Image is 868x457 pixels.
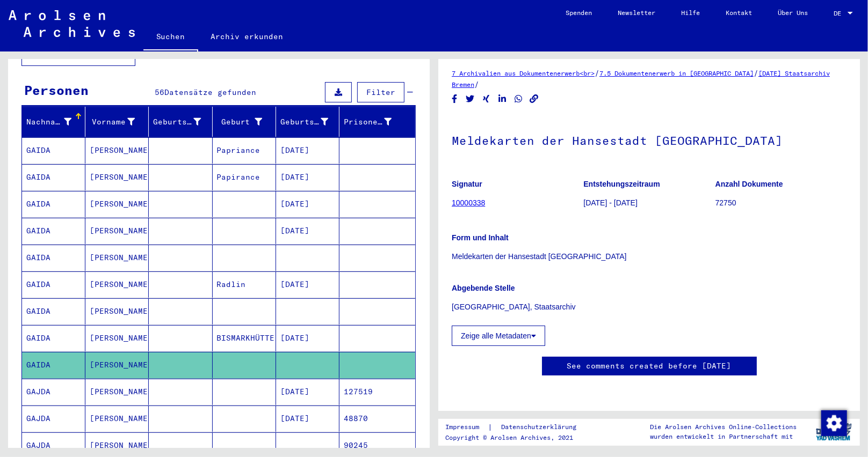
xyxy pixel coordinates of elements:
div: Prisoner # [344,113,405,130]
span: / [474,79,479,89]
mat-header-cell: Geburtsname [149,107,212,137]
mat-header-cell: Vorname [85,107,149,137]
b: Entstehungszeitraum [583,180,660,188]
mat-cell: [PERSON_NAME] [85,137,149,164]
mat-cell: [PERSON_NAME] [85,271,149,298]
button: Filter [357,82,404,102]
mat-cell: [DATE] [276,218,339,244]
div: Personen [24,80,89,100]
mat-cell: GAIDA [22,137,85,164]
mat-cell: [PERSON_NAME] [85,379,149,405]
a: 10000338 [452,198,485,207]
img: Zustimmung ändern [821,410,847,436]
mat-cell: GAIDA [22,271,85,298]
mat-header-cell: Geburtsdatum [276,107,339,137]
a: Archiv erkunden [198,24,296,49]
button: Copy link [529,92,540,106]
div: Geburtsname [153,116,201,128]
span: / [595,68,599,78]
mat-cell: [PERSON_NAME] [85,352,149,378]
mat-cell: GAIDA [22,298,85,325]
mat-cell: [DATE] [276,406,339,432]
p: Copyright © Arolsen Archives, 2021 [445,433,589,443]
button: Zeige alle Metadaten [452,326,545,346]
b: Form und Inhalt [452,233,509,242]
mat-cell: [DATE] [276,137,339,164]
a: Datenschutzerklärung [493,422,589,433]
a: Impressum [445,422,488,433]
span: Datensätze gefunden [164,87,256,97]
mat-cell: [PERSON_NAME] [85,406,149,432]
b: Signatur [452,180,482,188]
div: Geburtsdatum [280,116,328,128]
div: Geburtsdatum [280,113,342,130]
mat-header-cell: Nachname [22,107,85,137]
div: | [445,422,589,433]
mat-cell: [DATE] [276,191,339,217]
img: yv_logo.png [814,418,854,445]
button: Share on Twitter [465,92,476,106]
mat-cell: [PERSON_NAME] [85,191,149,217]
button: Share on LinkedIn [497,92,508,106]
button: Share on Facebook [449,92,460,106]
span: 56 [155,87,164,97]
p: [GEOGRAPHIC_DATA], Staatsarchiv [452,301,847,313]
p: [DATE] - [DATE] [583,197,714,209]
div: Nachname [26,113,85,130]
span: Filter [366,87,395,97]
b: Abgebende Stelle [452,284,515,292]
button: Share on WhatsApp [513,92,524,106]
div: Prisoner # [344,116,392,128]
mat-cell: [PERSON_NAME] [85,164,149,190]
mat-cell: [PERSON_NAME] [85,298,149,325]
div: Nachname [26,116,71,128]
div: Vorname [90,116,135,128]
button: Share on Xing [481,92,492,106]
mat-cell: GAIDA [22,218,85,244]
span: / [754,68,758,78]
p: 72750 [715,197,847,209]
div: Zustimmung ändern [821,410,847,436]
mat-cell: Papirance [213,164,276,190]
mat-cell: [PERSON_NAME] [85,245,149,271]
mat-cell: 127519 [339,379,415,405]
a: Suchen [143,24,198,51]
img: Arolsen_neg.svg [9,10,135,37]
mat-cell: 48870 [339,406,415,432]
p: Meldekarten der Hansestadt [GEOGRAPHIC_DATA] [452,251,847,262]
div: Geburt‏ [217,113,276,130]
a: 7 Archivalien aus Dokumentenerwerb<br> [452,69,595,77]
mat-cell: GAJDA [22,379,85,405]
div: Vorname [90,113,148,130]
mat-cell: GAIDA [22,325,85,351]
mat-cell: GAJDA [22,406,85,432]
mat-cell: GAIDA [22,191,85,217]
mat-cell: Papriance [213,137,276,164]
mat-cell: GAIDA [22,352,85,378]
mat-cell: [PERSON_NAME] [85,325,149,351]
mat-cell: [PERSON_NAME] [85,218,149,244]
mat-cell: [DATE] [276,325,339,351]
h1: Meldekarten der Hansestadt [GEOGRAPHIC_DATA] [452,116,847,163]
mat-cell: [DATE] [276,379,339,405]
mat-cell: [DATE] [276,271,339,298]
mat-cell: GAIDA [22,164,85,190]
mat-header-cell: Prisoner # [339,107,415,137]
b: Anzahl Dokumente [715,180,783,188]
div: Geburtsname [153,113,214,130]
span: DE [834,10,845,17]
mat-header-cell: Geburt‏ [213,107,276,137]
a: 7.5 Dokumentenerwerb in [GEOGRAPHIC_DATA] [599,69,754,77]
mat-cell: GAIDA [22,245,85,271]
div: Geburt‏ [217,116,262,128]
mat-cell: BISMARKHÜTTE [213,325,276,351]
mat-cell: [DATE] [276,164,339,190]
p: Die Arolsen Archives Online-Collections [650,422,797,432]
mat-cell: Radlin [213,271,276,298]
a: See comments created before [DATE] [567,360,732,372]
p: wurden entwickelt in Partnerschaft mit [650,432,797,441]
